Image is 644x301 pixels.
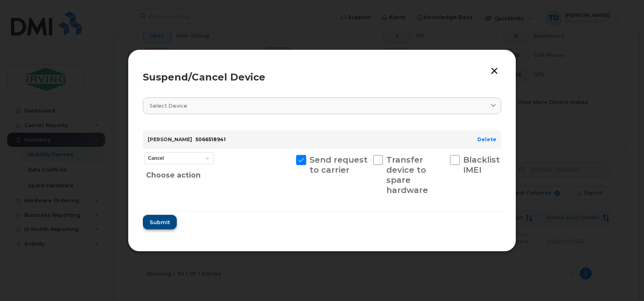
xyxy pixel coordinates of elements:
a: Select device [143,98,501,114]
input: Send request to carrier [286,155,290,159]
a: Delete [477,136,496,142]
span: 5066518941 [195,136,226,142]
input: Transfer device to spare hardware [363,155,367,159]
span: Select device [150,102,187,110]
span: Blacklist IMEI [463,155,500,175]
strong: [PERSON_NAME] [148,136,192,142]
button: Submit [143,215,177,229]
span: Send request to carrier [309,155,368,175]
span: Submit [150,218,170,226]
input: Blacklist IMEI [440,155,444,159]
div: Choose action [146,166,214,181]
div: Suspend/Cancel Device [143,72,501,82]
span: Transfer device to spare hardware [386,155,428,195]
